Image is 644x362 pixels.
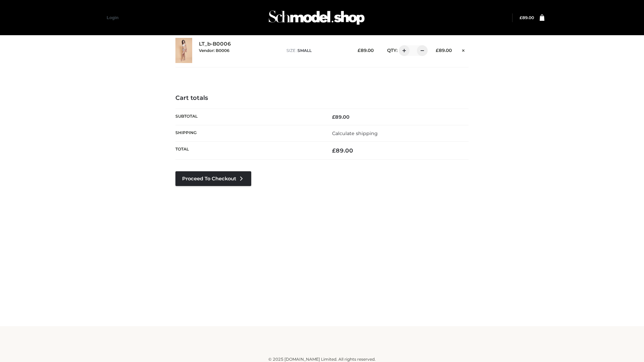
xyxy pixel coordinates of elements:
bdi: 89.00 [520,15,534,20]
small: Vendor: B0006 [199,48,229,53]
bdi: 89.00 [332,147,353,154]
span: £ [520,15,522,20]
span: SMALL [298,48,312,53]
a: Login [107,15,118,20]
div: LT_b-B0006 [199,41,280,60]
a: Calculate shipping [332,130,378,136]
span: £ [332,147,336,154]
div: QTY: [380,45,425,56]
span: £ [358,48,361,53]
span: £ [436,48,439,53]
a: Remove this item [459,45,469,54]
span: £ [332,114,335,120]
a: Proceed to Checkout [175,171,251,186]
h4: Cart totals [175,95,469,102]
p: size : [286,48,347,54]
bdi: 89.00 [436,48,452,53]
img: Schmodel Admin 964 [266,4,367,31]
bdi: 89.00 [358,48,374,53]
a: £89.00 [520,15,534,20]
th: Subtotal [175,109,322,125]
bdi: 89.00 [332,114,350,120]
th: Shipping [175,125,322,141]
th: Total [175,142,322,160]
